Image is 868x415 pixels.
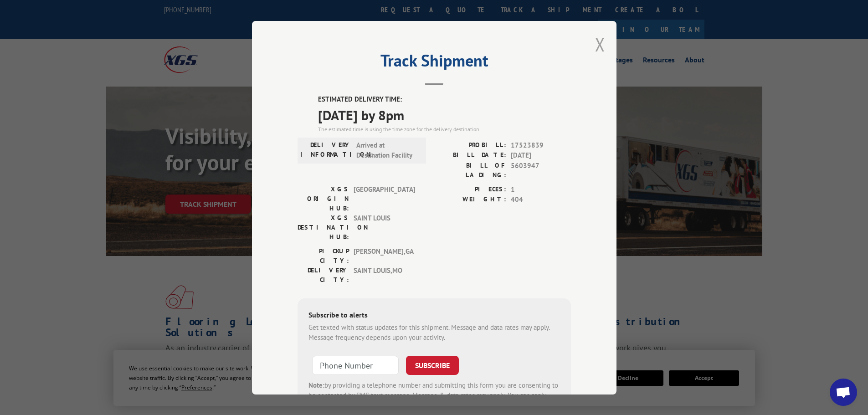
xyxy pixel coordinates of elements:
[308,380,324,389] strong: Note:
[318,94,571,105] label: ESTIMATED DELIVERY TIME:
[511,184,571,195] span: 1
[354,184,415,213] span: [GEOGRAPHIC_DATA]
[308,309,560,322] div: Subscribe to alerts
[511,160,571,179] span: 5603947
[308,322,560,343] div: Get texted with status updates for this shipment. Message and data rates may apply. Message frequ...
[354,265,415,284] span: SAINT LOUIS , MO
[298,246,349,265] label: PICKUP CITY:
[434,160,506,179] label: BILL OF LADING:
[298,265,349,284] label: DELIVERY CITY:
[511,150,571,161] span: [DATE]
[298,213,349,241] label: XGS DESTINATION HUB:
[511,140,571,150] span: 17523839
[434,150,506,161] label: BILL DATE:
[318,125,571,133] div: The estimated time is using the time zone for the delivery destination.
[318,104,571,125] span: [DATE] by 8pm
[298,184,349,213] label: XGS ORIGIN HUB:
[300,140,352,160] label: DELIVERY INFORMATION:
[434,140,506,150] label: PROBILL:
[511,195,571,205] span: 404
[406,355,459,374] button: SUBSCRIBE
[354,246,415,265] span: [PERSON_NAME] , GA
[298,54,571,72] h2: Track Shipment
[356,140,418,160] span: Arrived at Destination Facility
[308,380,560,411] div: by providing a telephone number and submitting this form you are consenting to be contacted by SM...
[312,355,399,374] input: Phone Number
[595,32,605,56] button: Close modal
[830,379,857,406] div: Open chat
[354,213,415,241] span: SAINT LOUIS
[434,184,506,195] label: PIECES:
[434,195,506,205] label: WEIGHT:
